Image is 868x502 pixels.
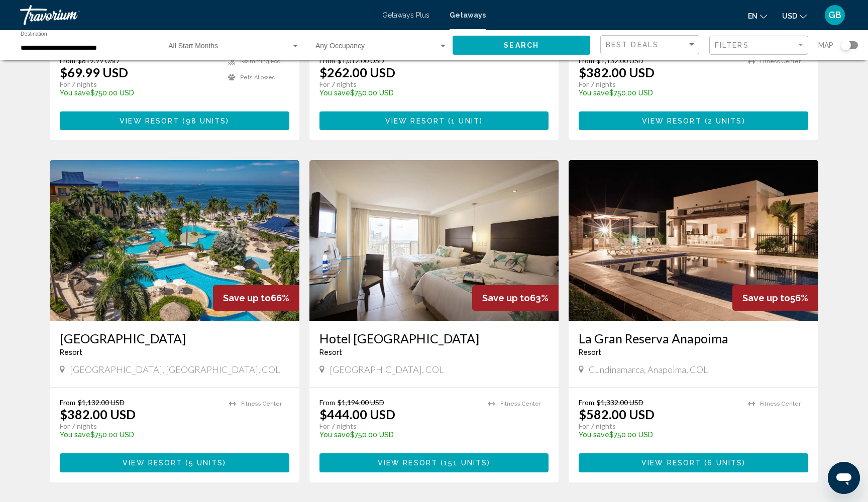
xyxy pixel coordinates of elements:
span: USD [782,12,797,20]
span: Resort [319,348,342,356]
button: Change language [748,9,767,23]
span: ( ) [179,117,229,125]
span: Map [818,38,833,52]
iframe: Button to launch messaging window [828,462,860,494]
span: Fitness Center [241,401,282,407]
p: $444.00 USD [319,407,395,422]
span: ( ) [438,459,490,467]
a: Travorium [20,5,372,25]
p: $582.00 USD [579,407,655,422]
img: ii_hca1.jpg [309,160,559,321]
span: Save up to [742,293,790,303]
p: $750.00 USD [319,431,479,439]
button: View Resort(98 units) [60,111,289,130]
p: For 7 nights [60,422,219,431]
p: For 7 nights [319,422,479,431]
span: From [579,398,594,407]
span: $1,194.00 USD [338,398,384,407]
a: Getaways [450,11,486,19]
p: For 7 nights [579,422,738,431]
span: View Resort [378,459,438,467]
mat-select: Sort by [606,41,696,49]
span: You save [319,89,350,97]
p: $750.00 USD [579,89,738,97]
img: ii_zua1.jpg [50,160,299,321]
span: Resort [579,348,601,356]
span: 151 units [444,459,487,467]
span: Fitness Center [760,401,801,407]
span: You save [579,431,609,439]
span: ( ) [701,459,745,467]
span: Fitness Center [500,401,541,407]
button: View Resort(5 units) [60,453,289,472]
button: Filter [709,35,808,56]
p: $262.00 USD [319,65,395,80]
span: View Resort [385,117,445,125]
span: Fitness Center [760,58,801,65]
p: For 7 nights [319,80,539,89]
a: Getaways Plus [382,11,429,19]
p: For 7 nights [60,80,218,89]
button: View Resort(2 units) [579,111,808,130]
span: Save up to [223,293,271,303]
p: $750.00 USD [579,431,738,439]
span: From [319,398,335,407]
div: 56% [732,285,818,311]
span: ( ) [702,117,745,125]
span: 5 units [189,459,224,467]
p: $750.00 USD [60,431,219,439]
a: [GEOGRAPHIC_DATA] [60,331,289,346]
span: $1,132.00 USD [78,398,125,407]
span: From [579,56,594,65]
span: Resort [60,348,82,356]
div: 66% [213,285,299,311]
button: User Menu [822,5,848,26]
span: You save [579,89,609,97]
button: View Resort(151 units) [319,453,549,472]
a: La Gran Reserva Anapoima [579,331,808,346]
span: View Resort [642,117,702,125]
span: Pets Allowed [240,74,276,81]
span: Cundinamarca, Anapoima, COL [589,364,708,375]
p: $750.00 USD [60,89,218,97]
span: [GEOGRAPHIC_DATA], [GEOGRAPHIC_DATA], COL [70,364,280,375]
div: 63% [472,285,559,311]
a: Hotel [GEOGRAPHIC_DATA] [319,331,549,346]
span: View Resort [123,459,182,467]
span: View Resort [120,117,179,125]
button: Search [453,36,590,54]
img: ii_gri1.jpg [569,160,818,321]
span: Filters [715,41,749,49]
span: Save up to [482,293,530,303]
span: $1,332.00 USD [597,398,643,407]
p: $382.00 USD [579,65,655,80]
p: For 7 nights [579,80,738,89]
span: [GEOGRAPHIC_DATA], COL [330,364,444,375]
button: View Resort(6 units) [579,453,808,472]
button: View Resort(1 unit) [319,111,549,130]
span: From [60,398,75,407]
span: 2 units [708,117,742,125]
span: 98 units [186,117,227,125]
p: $750.00 USD [319,89,539,97]
span: 1 unit [451,117,480,125]
span: You save [319,431,350,439]
span: Search [504,42,539,50]
span: You save [60,431,90,439]
span: You save [60,89,90,97]
p: $69.99 USD [60,65,128,80]
span: Best Deals [606,41,659,49]
span: View Resort [641,459,701,467]
span: GB [828,10,841,20]
span: $1,132.00 USD [597,56,643,65]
